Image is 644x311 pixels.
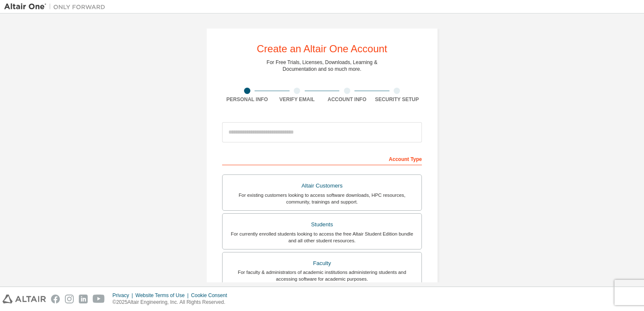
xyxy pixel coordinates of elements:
[228,192,416,205] div: For existing customers looking to access software downloads, HPC resources, community, trainings ...
[372,96,422,103] div: Security Setup
[113,292,135,299] div: Privacy
[135,292,191,299] div: Website Terms of Use
[113,299,232,306] p: © 2025 Altair Engineering, Inc. All Rights Reserved.
[4,3,110,11] img: Altair One
[267,59,378,72] div: For Free Trials, Licenses, Downloads, Learning & Documentation and so much more.
[257,44,387,54] div: Create an Altair One Account
[272,96,322,103] div: Verify Email
[228,219,416,231] div: Students
[228,269,416,282] div: For faculty & administrators of academic institutions administering students and accessing softwa...
[65,295,74,303] img: instagram.svg
[93,295,105,303] img: youtube.svg
[191,292,232,299] div: Cookie Consent
[228,231,416,244] div: For currently enrolled students looking to access the free Altair Student Edition bundle and all ...
[51,295,60,303] img: facebook.svg
[322,96,372,103] div: Account Info
[79,295,88,303] img: linkedin.svg
[3,295,46,303] img: altair_logo.svg
[222,152,422,165] div: Account Type
[228,180,416,192] div: Altair Customers
[222,96,272,103] div: Personal Info
[228,257,416,269] div: Faculty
